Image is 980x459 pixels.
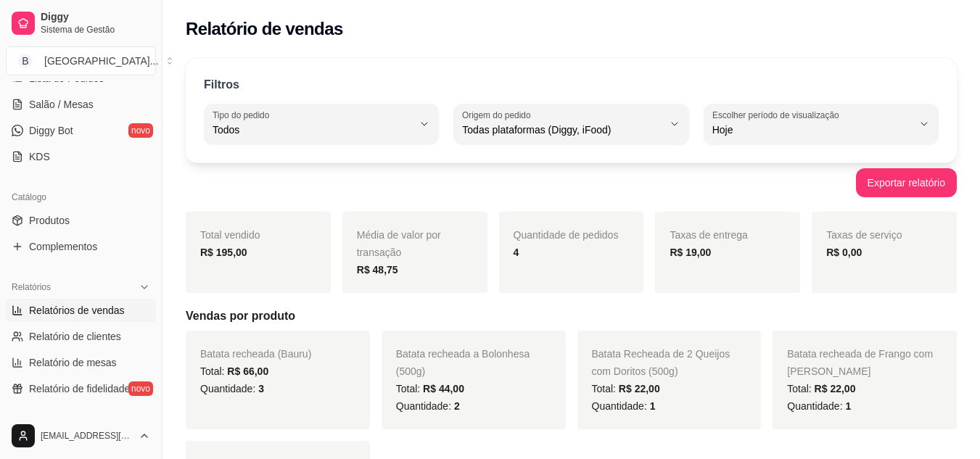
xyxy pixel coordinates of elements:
span: Sistema de Gestão [41,24,150,36]
span: Taxas de entrega [670,229,747,241]
a: Produtos [6,209,156,232]
a: Complementos [6,235,156,258]
span: Batata recheada a Bolonhesa (500g) [396,348,530,377]
span: Quantidade: [200,383,264,394]
a: KDS [6,145,156,168]
span: Complementos [29,239,97,254]
span: Batata recheada (Bauru) [200,348,311,360]
span: Quantidade: [396,400,460,412]
button: Select a team [6,46,156,75]
span: Total: [396,383,464,394]
span: Relatórios [12,281,51,293]
span: 3 [258,383,264,394]
h5: Vendas por produto [186,307,957,325]
button: [EMAIL_ADDRESS][DOMAIN_NAME] [6,418,156,453]
a: Relatórios de vendas [6,299,156,322]
span: Batata recheada de Frango com [PERSON_NAME] [787,348,933,377]
span: Taxas de serviço [826,229,902,241]
span: 2 [454,400,460,412]
span: B [18,54,33,68]
span: Relatório de mesas [29,355,117,370]
span: Diggy Bot [29,123,73,138]
span: Batata Recheada de 2 Queijos com Doritos (500g) [592,348,730,377]
span: Todas plataformas (Diggy, iFood) [462,123,662,137]
span: 1 [650,400,656,412]
label: Escolher período de visualização [712,109,844,121]
a: Relatório de fidelidadenovo [6,377,156,400]
span: Quantidade: [592,400,656,412]
span: R$ 22,00 [815,383,856,394]
span: Total: [592,383,660,394]
span: Média de valor por transação [357,229,441,258]
span: R$ 66,00 [227,365,268,377]
span: Total vendido [200,229,260,241]
span: R$ 44,00 [423,383,464,394]
span: Salão / Mesas [29,97,94,112]
button: Origem do pedidoTodas plataformas (Diggy, iFood) [453,104,688,144]
strong: R$ 195,00 [200,247,247,258]
h2: Relatório de vendas [186,17,343,41]
span: R$ 22,00 [619,383,660,394]
label: Tipo do pedido [213,109,274,121]
span: Total: [787,383,855,394]
a: Diggy Botnovo [6,119,156,142]
span: Todos [213,123,413,137]
strong: R$ 48,75 [357,264,398,276]
span: 1 [845,400,851,412]
span: Produtos [29,213,70,228]
a: DiggySistema de Gestão [6,6,156,41]
span: Relatório de clientes [29,329,121,344]
span: Relatório de fidelidade [29,381,130,396]
strong: R$ 0,00 [826,247,862,258]
span: Total: [200,365,268,377]
span: Quantidade de pedidos [514,229,619,241]
span: Hoje [712,123,913,137]
span: KDS [29,149,50,164]
strong: 4 [514,247,519,258]
span: [EMAIL_ADDRESS][DOMAIN_NAME] [41,430,133,442]
strong: R$ 19,00 [670,247,711,258]
a: Relatório de mesas [6,351,156,374]
a: Salão / Mesas [6,93,156,116]
span: Quantidade: [787,400,851,412]
label: Origem do pedido [462,109,535,121]
button: Escolher período de visualizaçãoHoje [704,104,939,144]
button: Exportar relatório [856,168,957,197]
div: Catálogo [6,186,156,209]
p: Filtros [204,76,239,94]
span: Diggy [41,11,150,24]
span: Relatórios de vendas [29,303,125,318]
div: [GEOGRAPHIC_DATA] ... [44,54,158,68]
a: Relatório de clientes [6,325,156,348]
button: Tipo do pedidoTodos [204,104,439,144]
